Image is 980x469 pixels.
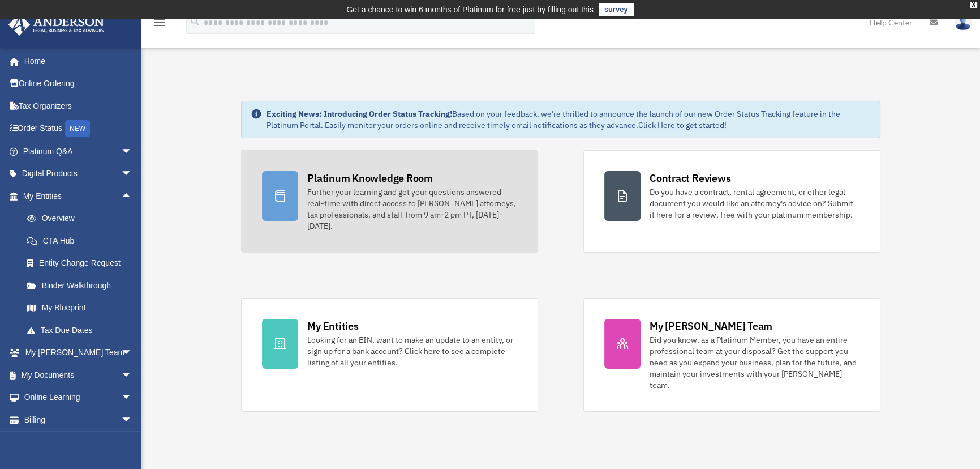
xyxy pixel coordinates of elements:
[16,319,149,342] a: Tax Due Dates
[307,171,433,185] div: Platinum Knowledge Room
[267,108,871,131] div: Based on your feedback, we're thrilled to announce the launch of our new Order Status Tracking fe...
[307,319,358,333] div: My Entities
[955,14,972,31] img: User Pic
[16,207,149,230] a: Overview
[65,120,90,137] div: NEW
[8,386,149,409] a: Online Learningarrow_drop_down
[8,117,149,140] a: Order StatusNEW
[8,185,149,207] a: My Entitiesarrow_drop_up
[346,3,594,16] div: Get a chance to win 6 months of Platinum for free just by filling out this
[5,14,108,36] img: Anderson Advisors Platinum Portal
[189,15,201,28] i: search
[8,50,144,73] a: Home
[16,297,149,319] a: My Blueprint
[121,342,144,365] span: arrow_drop_down
[153,20,166,29] a: menu
[638,120,727,130] a: Click Here to get started!
[307,186,517,232] div: Further your learning and get your questions answered real-time with direct access to [PERSON_NAM...
[8,163,149,185] a: Digital Productsarrow_drop_down
[121,185,144,208] span: arrow_drop_up
[599,3,634,16] a: survey
[121,386,144,410] span: arrow_drop_down
[650,319,772,333] div: My [PERSON_NAME] Team
[583,298,880,412] a: My [PERSON_NAME] Team Did you know, as a Platinum Member, you have an entire professional team at...
[8,342,149,364] a: My [PERSON_NAME] Teamarrow_drop_down
[8,140,149,163] a: Platinum Q&Aarrow_drop_down
[650,171,730,185] div: Contract Reviews
[121,364,144,387] span: arrow_drop_down
[8,431,149,454] a: Events Calendar
[8,73,149,95] a: Online Ordering
[16,252,149,275] a: Entity Change Request
[583,150,880,253] a: Contract Reviews Do you have a contract, rental agreement, or other legal document you would like...
[121,140,144,163] span: arrow_drop_down
[307,334,517,368] div: Looking for an EIN, want to make an update to an entity, or sign up for a bank account? Click her...
[153,16,166,29] i: menu
[8,95,149,117] a: Tax Organizers
[121,163,144,186] span: arrow_drop_down
[241,298,538,412] a: My Entities Looking for an EIN, want to make an update to an entity, or sign up for a bank accoun...
[970,2,977,8] div: close
[16,229,149,252] a: CTA Hub
[121,408,144,432] span: arrow_drop_down
[8,408,149,431] a: Billingarrow_drop_down
[241,150,538,253] a: Platinum Knowledge Room Further your learning and get your questions answered real-time with dire...
[650,186,859,220] div: Do you have a contract, rental agreement, or other legal document you would like an attorney's ad...
[16,274,149,297] a: Binder Walkthrough
[650,334,859,391] div: Did you know, as a Platinum Member, you have an entire professional team at your disposal? Get th...
[8,364,149,386] a: My Documentsarrow_drop_down
[267,109,452,119] strong: Exciting News: Introducing Order Status Tracking!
